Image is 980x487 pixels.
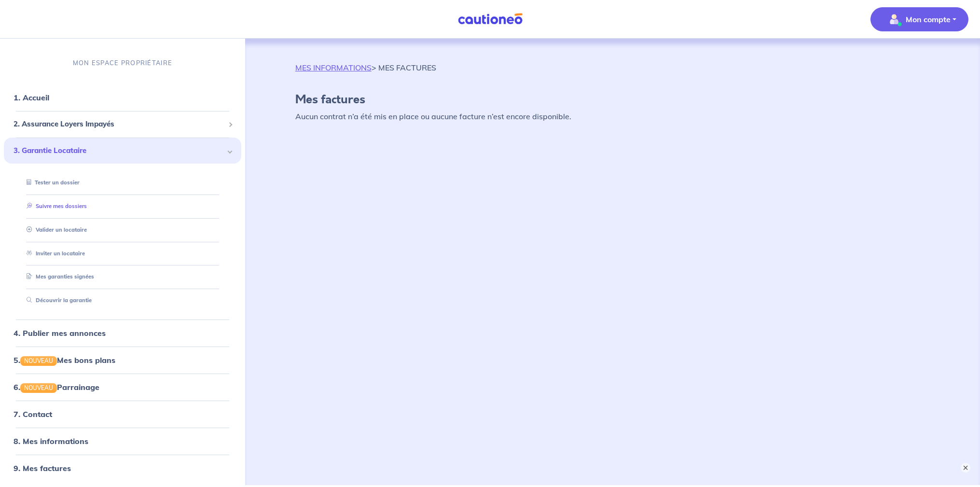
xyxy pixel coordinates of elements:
[14,119,224,130] span: 2. Assurance Loyers Impayés
[23,297,92,304] a: Découvrir la garantie
[73,58,172,68] p: MON ESPACE PROPRIÉTAIRE
[15,245,230,261] div: Inviter un locataire
[14,328,106,338] a: 4. Publier mes annonces
[454,13,526,25] img: Cautioneo
[15,269,230,285] div: Mes garanties signées
[14,93,49,102] a: 1. Accueil
[23,179,80,186] a: Tester un dossier
[14,382,99,392] a: 6.NOUVEAUParrainage
[4,404,241,424] div: 7. Contact
[23,250,85,256] a: Inviter un locataire
[15,198,230,214] div: Suivre mes dossiers
[4,115,241,134] div: 2. Assurance Loyers Impayés
[15,292,230,308] div: Découvrir la garantie
[4,138,241,164] div: 3. Garantie Locataire
[14,145,224,156] span: 3. Garantie Locataire
[295,62,436,73] p: > MES FACTURES
[295,111,930,122] p: Aucun contrat n’a été mis en place ou aucune facture n’est encore disponible.
[4,323,241,343] div: 4. Publier mes annonces
[295,63,372,72] a: MES INFORMATIONS
[23,226,87,233] a: Valider un locataire
[14,355,115,365] a: 5.NOUVEAUMes bons plans
[15,222,230,238] div: Valider un locataire
[15,175,230,191] div: Tester un dossier
[23,273,94,280] a: Mes garanties signées
[295,93,930,107] h4: Mes factures
[14,436,88,446] a: 8. Mes informations
[4,377,241,397] div: 6.NOUVEAUParrainage
[4,88,241,107] div: 1. Accueil
[4,431,241,451] div: 8. Mes informations
[23,203,87,209] a: Suivre mes dossiers
[870,7,968,31] button: illu_account_valid_menu.svgMon compte
[961,463,970,473] button: ×
[906,14,951,25] p: Mon compte
[14,409,52,419] a: 7. Contact
[4,350,241,370] div: 5.NOUVEAUMes bons plans
[886,12,902,27] img: illu_account_valid_menu.svg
